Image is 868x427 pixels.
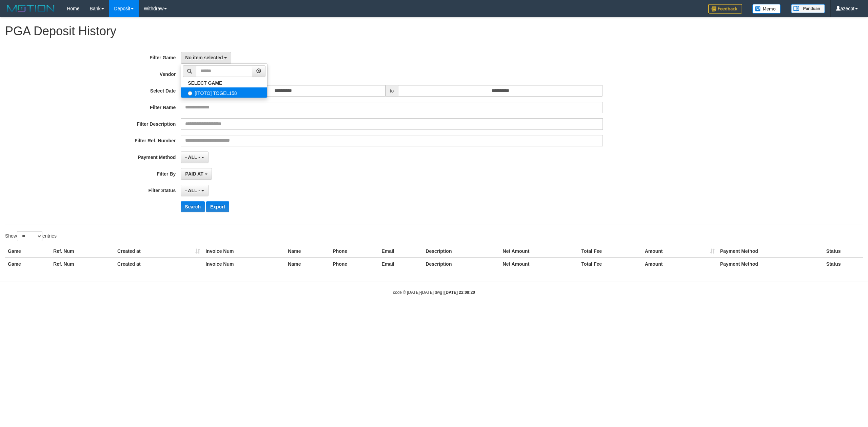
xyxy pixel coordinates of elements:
[181,79,267,87] a: SELECT GAME
[181,201,205,212] button: Search
[203,245,285,258] th: Invoice Num
[642,258,717,270] th: Amount
[285,258,330,270] th: Name
[206,201,229,212] button: Export
[379,258,423,270] th: Email
[393,290,475,295] small: code © [DATE]-[DATE] dwg |
[579,245,642,258] th: Total Fee
[330,245,379,258] th: Phone
[188,91,192,96] input: [ITOTO] TOGEL158
[17,231,42,241] select: Showentries
[5,258,51,270] th: Game
[423,245,500,258] th: Description
[423,258,500,270] th: Description
[717,258,824,270] th: Payment Method
[181,185,208,196] button: - ALL -
[181,87,267,98] label: [ITOTO] TOGEL158
[500,245,579,258] th: Net Amount
[824,258,863,270] th: Status
[181,151,208,163] button: - ALL -
[386,85,398,97] span: to
[185,55,223,60] span: No item selected
[51,258,115,270] th: Ref. Num
[285,245,330,258] th: Name
[115,258,203,270] th: Created at
[717,245,824,258] th: Payment Method
[185,155,200,160] span: - ALL -
[379,245,423,258] th: Email
[51,245,115,258] th: Ref. Num
[181,168,212,180] button: PAID AT
[203,258,285,270] th: Invoice Num
[181,52,231,63] button: No item selected
[115,245,203,258] th: Created at
[791,4,825,13] img: panduan.png
[5,3,57,14] img: MOTION_logo.png
[5,231,57,241] label: Show entries
[5,245,51,258] th: Game
[579,258,642,270] th: Total Fee
[708,4,742,14] img: Feedback.jpg
[642,245,717,258] th: Amount
[445,290,475,295] strong: [DATE] 22:08:20
[188,80,222,86] b: SELECT GAME
[185,171,203,177] span: PAID AT
[330,258,379,270] th: Phone
[5,24,863,38] h1: PGA Deposit History
[824,245,863,258] th: Status
[185,188,200,193] span: - ALL -
[752,4,781,14] img: Button%20Memo.svg
[500,258,579,270] th: Net Amount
